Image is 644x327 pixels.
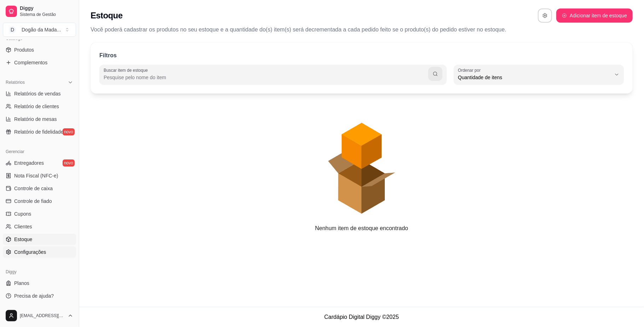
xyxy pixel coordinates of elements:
[3,101,76,112] a: Relatório de clientes
[315,224,408,233] article: Nenhum item de estoque encontrado
[14,280,29,287] span: Planos
[3,170,76,181] a: Nota Fiscal (NFC-e)
[3,278,76,289] a: Planos
[3,57,76,68] a: Complementos
[91,25,633,34] p: Você poderá cadastrar os produtos no seu estoque e a quantidade do(s) item(s) será decrementada a...
[3,44,76,56] a: Produtos
[14,103,59,110] span: Relatório de clientes
[20,12,73,17] span: Sistema de Gestão
[3,234,76,245] a: Estoque
[3,113,76,125] a: Relatório de mesas
[104,67,150,73] label: Buscar item de estoque
[3,126,76,138] a: Relatório de fidelidadenovo
[3,208,76,220] a: Cupons
[22,26,61,33] div: Dogão da Mada ...
[14,59,47,66] span: Complementos
[79,307,644,327] footer: Cardápio Digital Diggy © 2025
[458,67,483,73] label: Ordenar por
[91,10,122,21] h2: Estoque
[3,266,76,278] div: Diggy
[14,185,53,192] span: Controle de caixa
[3,88,76,99] a: Relatórios de vendas
[14,198,52,205] span: Controle de fiado
[9,26,16,33] span: D
[458,74,611,81] span: Quantidade de itens
[3,23,76,37] button: Select a team
[3,3,76,20] a: DiggySistema de Gestão
[14,249,46,256] span: Configurações
[3,246,76,258] a: Configurações
[20,5,73,12] span: Diggy
[454,65,624,84] button: Ordenar porQuantidade de itens
[6,80,25,85] span: Relatórios
[14,159,44,167] span: Entregadores
[14,236,32,243] span: Estoque
[14,116,57,123] span: Relatório de mesas
[3,221,76,232] a: Clientes
[14,292,54,299] span: Precisa de ajuda?
[3,307,76,324] button: [EMAIL_ADDRESS][DOMAIN_NAME]
[14,210,31,217] span: Cupons
[14,223,32,230] span: Clientes
[104,74,428,81] input: Buscar item de estoque
[20,313,65,319] span: [EMAIL_ADDRESS][DOMAIN_NAME]
[14,46,34,53] span: Produtos
[3,146,76,157] div: Gerenciar
[14,172,58,179] span: Nota Fiscal (NFC-e)
[14,128,63,135] span: Relatório de fidelidade
[3,183,76,194] a: Controle de caixa
[3,195,76,207] a: Controle de fiado
[99,51,117,60] p: Filtros
[3,290,76,302] a: Precisa de ajuda?
[3,157,76,169] a: Entregadoresnovo
[556,8,633,23] button: Adicionar item de estoque
[14,90,61,97] span: Relatórios de vendas
[91,100,633,224] div: animation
